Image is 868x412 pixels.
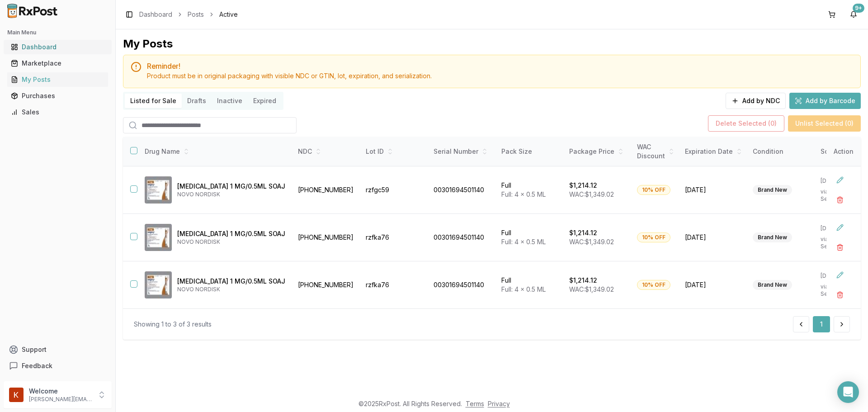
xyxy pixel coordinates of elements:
[853,4,864,13] div: 9+
[569,147,626,156] div: Package Price
[11,59,104,68] div: Marketplace
[292,261,360,309] td: [PHONE_NUMBER]
[147,62,853,70] h5: Reminder!
[292,166,360,214] td: [PHONE_NUMBER]
[501,285,546,293] span: Full: 4 x 0.5 ML
[360,261,428,309] td: rzfka76
[753,232,792,242] div: Brand New
[832,239,848,256] button: Delete
[9,388,24,402] img: User avatar
[846,7,861,22] button: 9+
[147,71,853,81] div: Product must be in original packaging with visible NDC or GTIN, lot, expiration, and serialization.
[832,172,848,188] button: Edit
[637,280,670,290] div: 10% OFF
[569,190,614,198] span: WAC: $1,349.02
[4,358,112,374] button: Feedback
[7,55,108,71] a: Marketplace
[4,40,112,54] button: Dashboard
[826,137,861,166] th: Action
[569,181,597,190] p: $1,214.12
[496,137,564,166] th: Pack Size
[685,280,742,289] span: [DATE]
[4,105,112,119] button: Sales
[569,228,597,237] p: $1,214.12
[212,94,248,108] button: Inactive
[821,283,855,298] p: via NDC Search
[685,233,742,242] span: [DATE]
[837,381,859,403] div: Open Intercom Messenger
[29,387,92,396] p: Welcome
[501,190,546,198] span: Full: 4 x 0.5 ML
[466,400,484,407] a: Terms
[821,225,855,232] p: [DATE]
[7,88,108,104] a: Purchases
[569,238,614,246] span: WAC: $1,349.02
[832,192,848,208] button: Delete
[177,182,285,191] p: [MEDICAL_DATA] 1 MG/0.5ML SOAJ
[292,214,360,261] td: [PHONE_NUMBER]
[569,285,614,293] span: WAC: $1,349.02
[821,272,855,279] p: [DATE]
[139,10,238,19] nav: breadcrumb
[145,176,172,204] img: Wegovy 1 MG/0.5ML SOAJ
[182,94,212,108] button: Drafts
[637,185,670,195] div: 10% OFF
[248,94,282,108] button: Expired
[685,185,742,194] span: [DATE]
[569,276,597,285] p: $1,214.12
[821,177,855,185] p: [DATE]
[821,147,855,156] div: Source
[188,10,204,19] a: Posts
[11,75,104,84] div: My Posts
[7,104,108,120] a: Sales
[177,286,285,293] p: NOVO NORDISK
[747,137,815,166] th: Condition
[7,29,108,36] h2: Main Menu
[753,185,792,195] div: Brand New
[145,271,172,298] img: Wegovy 1 MG/0.5ML SOAJ
[11,108,104,117] div: Sales
[488,400,510,407] a: Privacy
[637,232,670,242] div: 10% OFF
[125,94,182,108] button: Listed for Sale
[4,4,61,18] img: RxPost Logo
[177,191,285,198] p: NOVO NORDISK
[832,267,848,283] button: Edit
[428,166,496,214] td: 00301694501140
[685,147,742,156] div: Expiration Date
[177,277,285,286] p: [MEDICAL_DATA] 1 MG/0.5ML SOAJ
[123,37,173,51] div: My Posts
[726,93,786,109] button: Add by NDC
[11,43,104,52] div: Dashboard
[360,166,428,214] td: rzfgc59
[4,72,112,87] button: My Posts
[366,147,423,156] div: Lot ID
[298,147,355,156] div: NDC
[428,214,496,261] td: 00301694501140
[813,316,830,332] button: 1
[496,214,564,261] td: Full
[4,56,112,71] button: Marketplace
[434,147,491,156] div: Serial Number
[22,361,52,370] span: Feedback
[11,91,104,100] div: Purchases
[134,320,212,329] div: Showing 1 to 3 of 3 results
[219,10,238,19] span: Active
[139,10,172,19] a: Dashboard
[832,219,848,236] button: Edit
[7,39,108,55] a: Dashboard
[832,287,848,303] button: Delete
[4,89,112,103] button: Purchases
[496,166,564,214] td: Full
[29,396,92,403] p: [PERSON_NAME][EMAIL_ADDRESS][DOMAIN_NAME]
[177,229,285,238] p: [MEDICAL_DATA] 1 MG/0.5ML SOAJ
[789,93,861,109] button: Add by Barcode
[821,188,855,203] p: via NDC Search
[821,236,855,250] p: via NDC Search
[177,238,285,246] p: NOVO NORDISK
[360,214,428,261] td: rzfka76
[753,280,792,290] div: Brand New
[637,142,674,161] div: WAC Discount
[4,341,112,358] button: Support
[501,238,546,246] span: Full: 4 x 0.5 ML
